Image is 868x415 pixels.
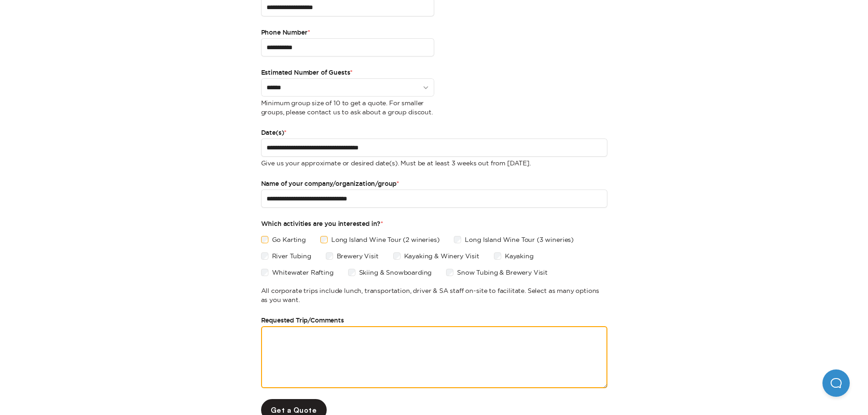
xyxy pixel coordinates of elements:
[261,27,434,38] label: Phone Number
[261,179,607,190] label: Name of your company/organization/group
[505,252,534,260] label: Kayaking
[261,67,434,78] label: Estimated Number of Guests
[465,236,574,243] label: Long Island Wine Tour (3 wineries)
[261,286,607,304] span: All corporate trips include lunch, transportation, driver & SA staff on-site to facilitate. Selec...
[272,269,334,276] label: Whitewater Rafting
[337,252,379,260] label: Brewery Visit
[261,315,607,326] label: Requested Trip/Comments
[404,252,479,260] label: Kayaking & Winery Visit
[331,236,440,243] label: Long Island Wine Tour (2 wineries)
[272,252,311,260] label: River Tubing
[359,269,432,276] label: Skiing & Snowboarding
[457,269,548,276] label: Snow Tubing & Brewery Visit
[261,128,607,138] label: Date(s)
[261,159,531,168] span: Give us your approximate or desired date(s). Must be at least 3 weeks out from [DATE].
[272,236,306,243] label: Go Karting
[261,219,607,230] label: Which activities are you interested in?
[261,98,434,117] span: Minimum group size of 10 to get a quote. For smaller groups, please contact us to ask about a gro...
[822,369,850,397] iframe: Help Scout Beacon - Open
